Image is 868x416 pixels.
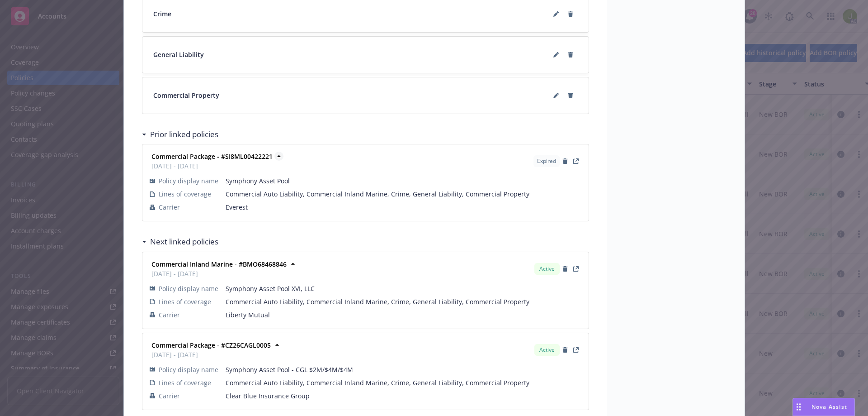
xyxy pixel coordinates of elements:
[226,378,581,387] span: Commercial Auto Liability, Commercial Inland Marine, Crime, General Liability, Commercial Property
[793,398,804,416] div: Drag to move
[159,297,211,306] span: Lines of coverage
[571,156,581,167] a: View Policy
[226,310,581,320] span: Liberty Mutual
[153,91,219,100] span: Commercial Property
[159,176,218,186] span: Policy display name
[226,365,581,374] span: Symphony Asset Pool - CGL $2M/$4M/$4M
[159,310,180,320] span: Carrier
[142,129,218,140] div: Prior linked policies
[142,236,218,248] div: Next linked policies
[226,176,581,186] span: Symphony Asset Pool
[153,9,171,19] span: Crime
[159,391,180,401] span: Carrier
[159,284,218,293] span: Policy display name
[538,265,556,273] span: Active
[159,202,180,212] span: Carrier
[151,350,271,359] span: [DATE] - [DATE]
[537,157,556,165] span: Expired
[153,50,204,59] span: General Liability
[226,284,581,293] span: Symphony Asset Pool XVI, LLC
[793,398,855,416] button: Nova Assist
[150,236,218,248] h3: Next linked policies
[159,378,211,387] span: Lines of coverage
[811,403,847,411] span: Nova Assist
[159,365,218,374] span: Policy display name
[150,129,218,140] h3: Prior linked policies
[571,344,581,355] a: View Policy
[226,391,581,401] span: Clear Blue Insurance Group
[538,346,556,354] span: Active
[226,202,581,212] span: Everest
[151,341,271,349] strong: Commercial Package - #CZ26CAGL0005
[151,269,287,278] span: [DATE] - [DATE]
[151,260,287,268] strong: Commercial Inland Marine - #BMO68468846
[159,189,211,199] span: Lines of coverage
[151,152,273,161] strong: Commercial Package - #SI8ML00422221
[151,161,273,171] span: [DATE] - [DATE]
[226,297,581,306] span: Commercial Auto Liability, Commercial Inland Marine, Crime, General Liability, Commercial Property
[226,189,581,199] span: Commercial Auto Liability, Commercial Inland Marine, Crime, General Liability, Commercial Property
[571,263,581,274] a: View Policy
